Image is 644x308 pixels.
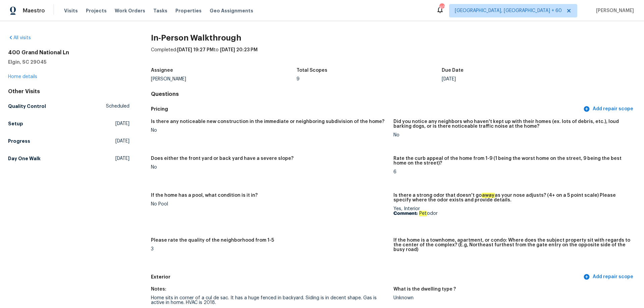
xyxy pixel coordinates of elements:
[8,100,129,112] a: Quality ControlScheduled
[482,193,495,198] em: away
[151,165,388,170] div: No
[8,135,129,147] a: Progress[DATE]
[393,296,631,300] div: Unknown
[151,193,258,198] h5: If the home has a pool, what condition is it in?
[23,7,45,14] span: Maestro
[151,35,636,41] h2: In-Person Walkthrough
[151,156,293,161] h5: Does either the front yard or back yard have a severe slope?
[585,273,633,281] span: Add repair scope
[151,106,582,113] h5: Pricing
[151,128,388,133] div: No
[64,7,78,14] span: Visits
[419,211,427,216] em: Pet
[151,287,166,292] h5: Notes:
[393,211,418,216] b: Comment:
[393,133,631,137] div: No
[8,59,129,65] h5: Elgin, SC 29045
[8,36,31,40] a: All visits
[177,48,214,52] span: [DATE] 19:27 PM
[439,4,444,11] div: 407
[442,68,464,73] h5: Due Date
[393,206,631,216] div: Yes, Interior
[8,152,129,165] a: Day One Walk[DATE]
[297,68,327,73] h5: Total Scopes
[220,48,258,52] span: [DATE] 20:23 PM
[8,74,37,79] a: Home details
[393,238,631,252] h5: If the home is a townhome, apartment, or condo: Where does the subject property sit with regards ...
[297,77,442,81] div: 9
[393,287,456,292] h5: What is the dwelling type ?
[151,296,388,305] div: Home sits in corner of a cul de sac. It has a huge fenced in backyard. Siding is in decent shape....
[8,103,46,110] h5: Quality Control
[393,119,631,129] h5: Did you notice any neighbors who haven't kept up with their homes (ex. lots of debris, etc.), lou...
[151,77,297,81] div: [PERSON_NAME]
[593,7,634,14] span: [PERSON_NAME]
[8,118,129,130] a: Setup[DATE]
[151,273,582,281] h5: Exterior
[8,49,129,56] h2: 400 Grand National Ln
[151,119,384,124] h5: Is there any noticeable new construction in the immediate or neighboring subdivision of the home?
[582,271,636,283] button: Add repair scope
[106,103,129,110] span: Scheduled
[151,238,274,243] h5: Please rate the quality of the neighborhood from 1-5
[393,170,631,174] div: 6
[151,47,636,64] div: Completed: to
[442,77,587,81] div: [DATE]
[393,211,631,216] p: odor
[115,7,145,14] span: Work Orders
[582,103,636,115] button: Add repair scope
[151,91,636,98] h4: Questions
[8,120,23,127] h5: Setup
[8,138,30,144] h5: Progress
[175,7,202,14] span: Properties
[86,7,107,14] span: Projects
[151,202,388,206] div: No Pool
[151,247,388,251] div: 3
[151,68,173,73] h5: Assignee
[210,7,253,14] span: Geo Assignments
[393,156,631,166] h5: Rate the curb appeal of the home from 1-9 (1 being the worst home on the street, 9 being the best...
[115,155,129,162] span: [DATE]
[8,155,41,162] h5: Day One Walk
[115,138,129,144] span: [DATE]
[153,8,167,13] span: Tasks
[585,105,633,113] span: Add repair scope
[8,88,129,95] div: Other Visits
[393,193,631,202] h5: Is there a strong odor that doesn't go as your nose adjusts? (4+ on a 5 point scale) Please speci...
[115,120,129,127] span: [DATE]
[455,7,562,14] span: [GEOGRAPHIC_DATA], [GEOGRAPHIC_DATA] + 60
